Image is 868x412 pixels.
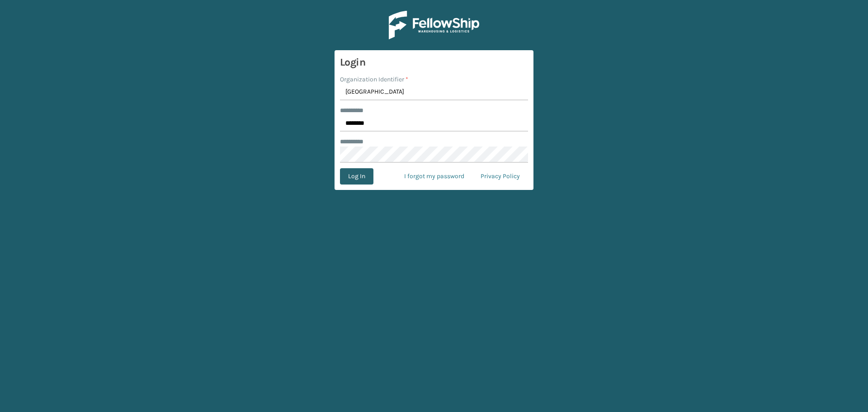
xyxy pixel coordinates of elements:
label: Organization Identifier [340,75,408,84]
img: Logo [389,11,479,39]
a: I forgot my password [396,168,472,185]
button: Log In [340,168,373,185]
a: Privacy Policy [472,168,528,185]
h3: Login [340,56,528,69]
